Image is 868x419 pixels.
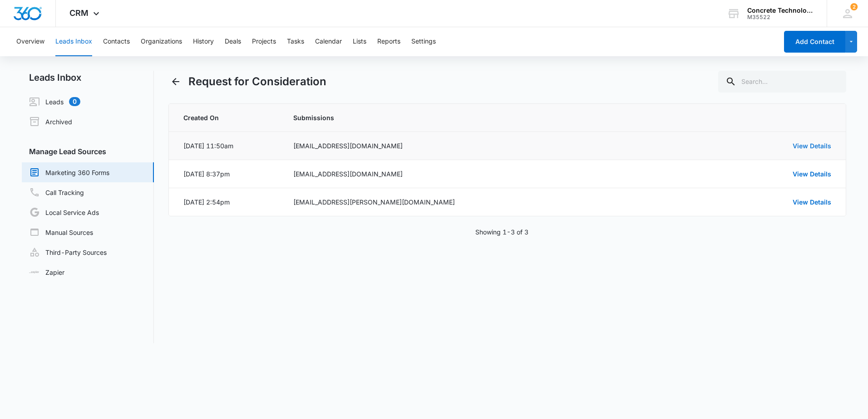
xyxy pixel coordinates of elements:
[22,71,154,84] h2: Leads Inbox
[747,14,814,20] div: account id
[293,169,689,179] div: [EMAIL_ADDRESS][DOMAIN_NAME]
[793,142,831,150] a: View Details
[69,8,89,18] span: CRM
[252,27,276,56] button: Projects
[475,227,528,237] p: Showing 1-3 of 3
[29,116,72,127] a: Archived
[29,207,99,218] a: Local Service Ads
[29,268,64,277] a: Zapier
[225,27,241,56] button: Deals
[29,167,109,178] a: Marketing 360 Forms
[193,27,214,56] button: History
[287,27,304,56] button: Tasks
[29,227,93,238] a: Manual Sources
[29,96,80,107] a: Leads0
[183,113,271,122] span: Created On
[293,197,689,207] div: [EMAIL_ADDRESS][PERSON_NAME][DOMAIN_NAME]
[183,141,233,151] div: [DATE] 11:50am
[718,71,846,93] input: Search...
[850,3,858,10] span: 2
[22,146,154,157] h3: Manage Lead Sources
[377,27,400,56] button: Reports
[183,197,230,207] div: [DATE] 2:54pm
[793,170,831,178] a: View Details
[103,27,130,56] button: Contacts
[55,27,92,56] button: Leads Inbox
[141,27,182,56] button: Organizations
[293,113,689,122] span: Submissions
[784,31,845,53] button: Add Contact
[168,74,183,89] button: Back
[747,7,814,14] div: account name
[188,73,326,90] h1: Request for Consideration
[183,169,230,179] div: [DATE] 8:37pm
[411,27,436,56] button: Settings
[850,3,858,10] div: notifications count
[293,141,689,151] div: [EMAIL_ADDRESS][DOMAIN_NAME]
[29,247,107,258] a: Third-Party Sources
[29,187,84,198] a: Call Tracking
[315,27,342,56] button: Calendar
[793,198,831,206] a: View Details
[353,27,366,56] button: Lists
[16,27,44,56] button: Overview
